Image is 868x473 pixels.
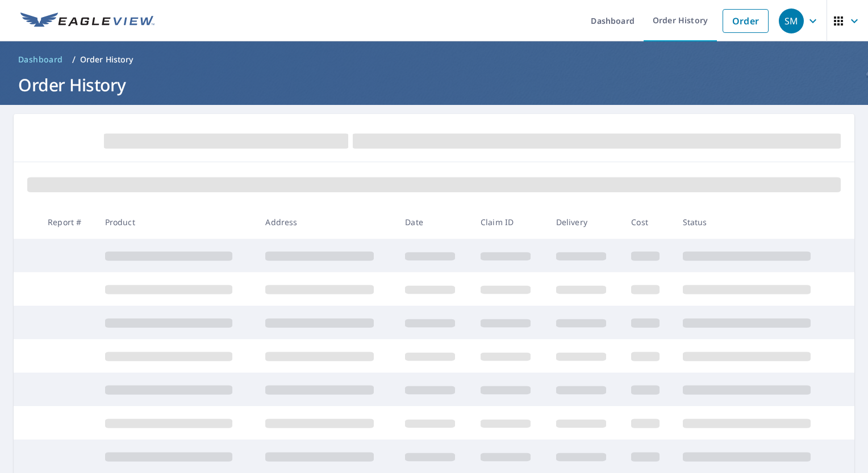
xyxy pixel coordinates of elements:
[14,50,854,69] nav: breadcrumb
[779,9,804,33] div: SM
[256,205,396,239] th: Address
[14,73,854,96] h1: Order History
[622,205,673,239] th: Cost
[20,12,155,29] img: EV Logo
[14,50,68,69] a: Dashboard
[471,205,547,239] th: Claim ID
[547,205,623,239] th: Delivery
[396,205,471,239] th: Date
[80,54,133,65] p: Order History
[39,205,96,239] th: Report #
[72,53,76,66] li: /
[674,205,834,239] th: Status
[18,54,63,65] span: Dashboard
[723,9,769,33] a: Order
[96,205,257,239] th: Product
